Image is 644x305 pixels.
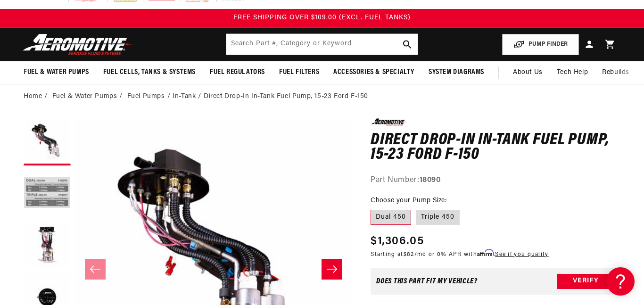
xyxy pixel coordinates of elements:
span: Fuel Filters [279,67,319,77]
summary: Fuel & Water Pumps [17,61,96,83]
li: Direct Drop-In In-Tank Fuel Pump, 15-23 Ford F-150 [204,91,368,102]
div: Does This part fit My vehicle? [376,278,478,285]
label: Dual 450 [371,210,411,225]
span: Tech Help [557,67,588,78]
summary: Fuel Cells, Tanks & Systems [96,61,203,83]
span: $82 [404,252,414,257]
li: In-Tank [173,91,204,102]
a: Home [24,91,42,102]
span: Accessories & Specialty [333,67,414,77]
span: FREE SHIPPING OVER $109.00 (EXCL. FUEL TANKS) [233,14,411,21]
a: About Us [506,61,550,84]
span: About Us [513,69,543,76]
button: Load image 1 in gallery view [24,118,71,165]
summary: Rebuilds [595,61,636,84]
span: Fuel Cells, Tanks & Systems [103,67,196,77]
a: See if you qualify - Learn more about Affirm Financing (opens in modal) [495,252,548,257]
button: Slide right [322,259,342,280]
button: PUMP FINDER [502,34,579,55]
button: Slide left [85,259,106,280]
span: Rebuilds [602,67,629,78]
span: Fuel Regulators [210,67,265,77]
button: search button [397,34,418,55]
a: Fuel Pumps [127,91,165,102]
legend: Choose your Pump Size: [371,196,447,206]
summary: Tech Help [550,61,595,84]
a: Fuel & Water Pumps [52,91,117,102]
div: Part Number: [371,174,620,187]
span: System Diagrams [429,67,484,77]
h1: Direct Drop-In In-Tank Fuel Pump, 15-23 Ford F-150 [371,133,620,163]
input: Search by Part Number, Category or Keyword [226,34,418,55]
strong: 18090 [420,176,441,184]
p: Starting at /mo or 0% APR with . [371,250,548,259]
summary: Fuel Regulators [203,61,272,83]
summary: Fuel Filters [272,61,326,83]
button: Verify [557,274,615,289]
span: Fuel & Water Pumps [24,67,89,77]
button: Load image 2 in gallery view [24,170,71,217]
img: Aeromotive [20,33,138,56]
span: Affirm [477,249,494,256]
label: Triple 450 [416,210,460,225]
summary: Accessories & Specialty [326,61,421,83]
span: $1,306.05 [371,233,424,250]
nav: breadcrumbs [24,91,620,102]
summary: System Diagrams [421,61,491,83]
button: Load image 3 in gallery view [24,222,71,269]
